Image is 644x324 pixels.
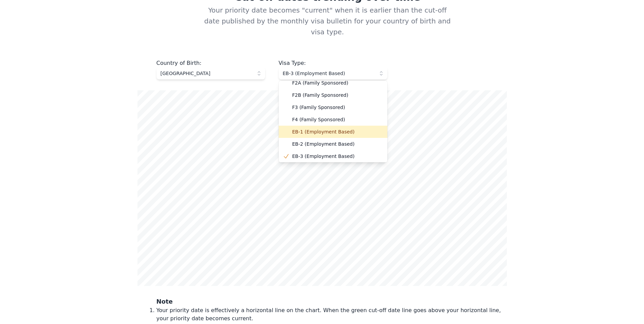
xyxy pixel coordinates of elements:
[283,70,374,77] span: EB-3 (Employment Based)
[279,81,387,162] ul: EB-3 (Employment Based)
[292,92,382,98] span: F2B (Family Sponsored)
[279,67,387,79] button: EB-3 (Employment Based)
[161,70,252,77] span: [GEOGRAPHIC_DATA]
[157,306,507,323] li: Your priority date is effectively a horizontal line on the chart. When the green cut-off date lin...
[292,104,382,111] span: F3 (Family Sponsored)
[192,5,453,59] p: Your priority date becomes "current" when it is earlier than the cut-off date published by the mo...
[292,128,382,135] span: EB-1 (Employment Based)
[157,59,265,67] div: Country of Birth :
[279,59,387,67] div: Visa Type :
[292,153,382,160] span: EB-3 (Employment Based)
[292,79,382,86] span: F2A (Family Sponsored)
[157,297,507,306] h3: Note
[292,116,382,123] span: F4 (Family Sponsored)
[157,67,265,79] button: [GEOGRAPHIC_DATA]
[292,141,382,147] span: EB-2 (Employment Based)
